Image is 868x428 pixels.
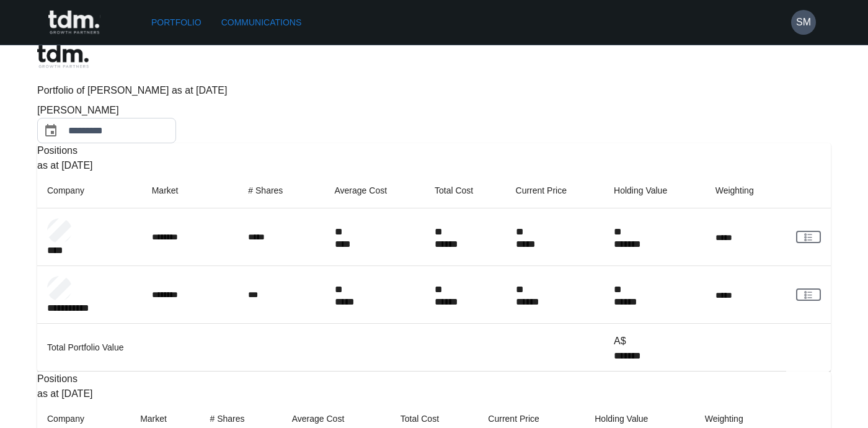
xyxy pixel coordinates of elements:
th: Current Price [506,173,604,208]
th: Market [142,173,239,208]
th: # Shares [238,173,324,208]
th: Average Cost [325,173,425,208]
a: Portfolio [146,11,206,34]
button: SM [791,10,816,35]
g: rgba(16, 24, 40, 0.6 [805,291,812,298]
g: rgba(16, 24, 40, 0.6 [805,233,812,240]
a: View Client Communications [796,231,821,243]
p: Positions [37,372,831,386]
h6: SM [796,15,811,30]
button: Choose date, selected date is Jul 31, 2025 [38,118,63,143]
a: View Client Communications [796,288,821,301]
th: Holding Value [604,173,706,208]
div: [PERSON_NAME] [37,103,223,118]
p: A$ [614,334,696,349]
td: Total Portfolio Value [37,324,604,372]
th: Total Cost [425,173,506,208]
th: Company [37,173,142,208]
p: as at [DATE] [37,386,831,401]
p: as at [DATE] [37,158,831,173]
th: Weighting [706,173,786,208]
p: Positions [37,143,831,158]
a: Communications [216,11,307,34]
p: Portfolio of [PERSON_NAME] as at [DATE] [37,83,831,98]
